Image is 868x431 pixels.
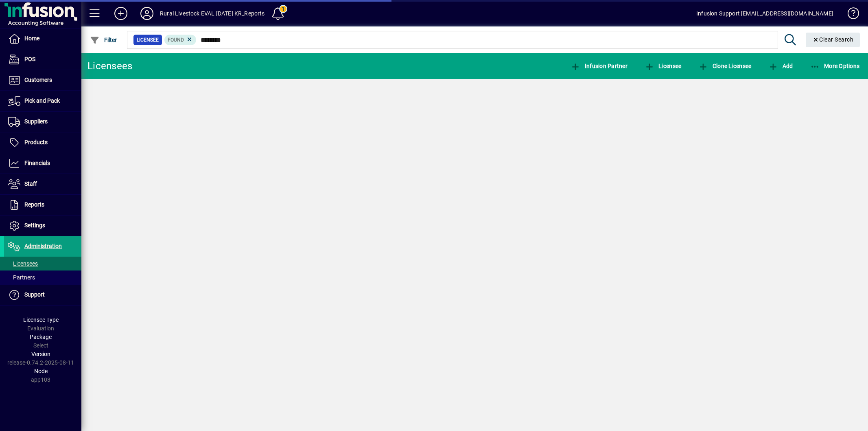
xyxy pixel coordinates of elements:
span: Support [24,291,45,298]
button: Add [108,6,134,21]
span: Add [768,63,793,69]
a: Reports [4,195,81,215]
a: Financials [4,153,81,174]
button: Profile [134,6,160,21]
span: Pick and Pack [24,97,60,104]
span: Clear Search [812,36,854,43]
button: Add [766,59,795,73]
a: POS [4,49,81,70]
a: Partners [4,270,81,284]
button: Licensee [643,59,684,73]
span: Financials [24,160,50,166]
span: Home [24,35,39,42]
span: POS [24,56,35,62]
span: More Options [810,63,860,69]
span: Settings [24,222,45,229]
span: Administration [24,243,62,249]
span: Infusion Partner [571,63,627,69]
span: Staff [24,180,37,187]
button: Clear [806,33,860,47]
a: Pick and Pack [4,91,81,111]
button: Infusion Partner [568,59,630,73]
a: Knowledge Base [842,2,858,28]
span: Licensee Type [23,317,59,323]
a: Suppliers [4,112,81,132]
span: Filter [90,37,117,43]
span: Found [168,37,184,43]
a: Settings [4,215,81,236]
span: Node [34,368,48,374]
button: Clone Licensee [696,59,753,73]
a: Home [4,29,81,49]
a: Staff [4,174,81,194]
button: More Options [808,59,862,73]
span: Clone Licensee [698,63,751,69]
span: Customers [24,77,52,83]
span: Package [30,334,52,340]
span: Suppliers [24,118,48,125]
span: Licensees [8,260,38,267]
a: Customers [4,70,81,90]
div: Licensees [87,59,132,73]
a: Licensees [4,257,81,270]
span: Partners [8,274,35,281]
span: Version [31,351,50,357]
span: Products [24,139,48,145]
div: Rural Livestock EVAL [DATE] KR_Reports [160,7,265,20]
mat-chip: Found Status: Found [164,35,197,45]
div: Infusion Support [EMAIL_ADDRESS][DOMAIN_NAME] [696,7,833,20]
a: Support [4,285,81,305]
span: Licensee [137,36,159,44]
button: Filter [88,33,119,47]
span: Reports [24,201,44,208]
span: Licensee [645,63,682,69]
a: Products [4,132,81,153]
